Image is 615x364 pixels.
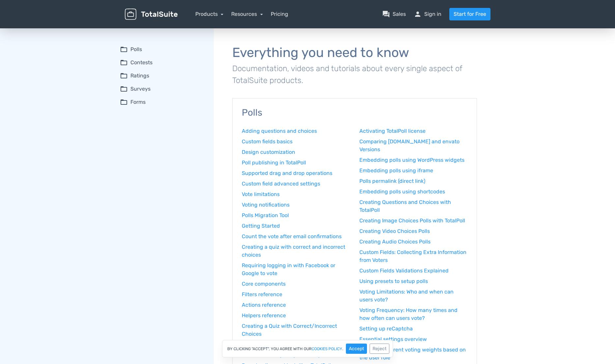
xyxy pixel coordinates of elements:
[359,248,467,264] a: Custom Fields: Collecting Extra Information from Voters
[222,340,393,357] div: By clicking "Accept", you agree with our .
[271,10,288,18] a: Pricing
[242,312,350,320] a: Helpers reference
[370,344,389,354] button: Reject
[232,63,477,86] p: Documentation, videos and tutorials about every single aspect of TotalSuite products.
[359,138,467,154] a: Comparing [DOMAIN_NAME] and envato Versions
[242,291,350,298] a: Filters reference
[359,288,467,304] a: Voting Limitations: Who and when can users vote?
[359,277,467,285] a: Using presets to setup polls
[242,201,350,209] a: Voting notifications
[359,306,467,322] a: Voting Frequency: How many times and how often can users vote?
[359,227,467,235] a: Creating Video Choices Polls
[120,45,128,53] span: folder_open
[359,335,467,343] a: Essential settings overview
[359,156,467,164] a: Embedding polls using WordPress widgets
[232,45,477,60] h1: Everything you need to know
[120,85,128,93] span: folder_open
[242,301,350,309] a: Actions reference
[242,138,350,146] a: Custom fields basics
[242,190,350,198] a: Vote limitations
[120,72,205,80] summary: folder_openRatings
[359,267,467,275] a: Custom Fields Validations Explained
[359,127,467,135] a: Activating TotalPoll license
[359,167,467,175] a: Embedding polls using iframe
[242,262,350,277] a: Requiring logging in with Facebook or Google to vote
[242,280,350,288] a: Core components
[231,11,263,17] a: Resources
[120,98,128,106] span: folder_open
[359,188,467,196] a: Embedding polls using shortcodes
[414,10,441,18] a: personSign in
[242,159,350,167] a: Poll publishing in TotalPoll
[195,11,224,17] a: Products
[242,108,467,118] h3: Polls
[242,148,350,156] a: Design customization
[414,10,422,18] span: person
[120,72,128,80] span: folder_open
[382,10,406,18] a: question_answerSales
[359,217,467,225] a: Creating Image Choices Polls with TotalPoll
[120,59,128,67] span: folder_open
[242,222,350,230] a: Getting Started
[242,233,350,240] a: Count the vote after email confirmations
[120,59,205,67] summary: folder_openContests
[312,347,342,351] a: cookies policy
[242,127,350,135] a: Adding questions and choices
[346,344,367,354] button: Accept
[242,322,350,338] a: Creating a Quiz with Correct/Incorrect Choices
[382,10,390,18] span: question_answer
[449,8,490,20] a: Start for Free
[125,9,178,20] img: TotalSuite for WordPress
[120,45,205,53] summary: folder_openPolls
[359,238,467,246] a: Creating Audio Choices Polls
[120,98,205,106] summary: folder_openForms
[242,180,350,188] a: Custom field advanced settings
[120,85,205,93] summary: folder_openSurveys
[242,169,350,177] a: Supported drag and drop operations
[242,211,350,219] a: Polls Migration Tool
[242,243,350,259] a: Creating a quiz with correct and incorrect choices
[359,198,467,214] a: Creating Questions and Choices with TotalPoll
[359,177,467,185] a: Polls permalink (direct link)
[359,325,467,333] a: Setting up reCaptcha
